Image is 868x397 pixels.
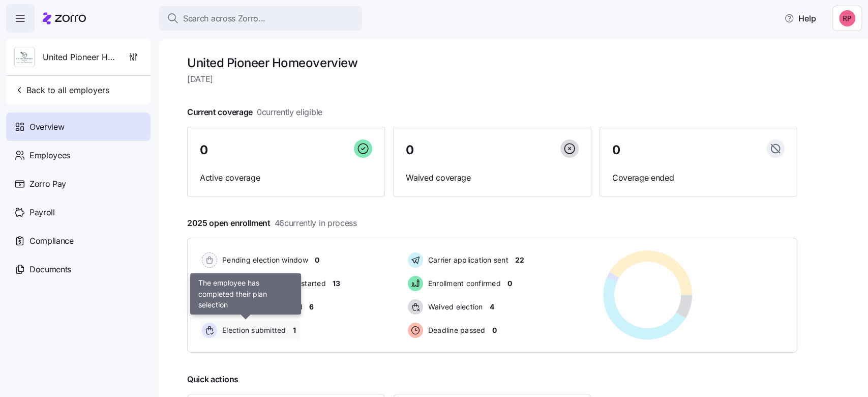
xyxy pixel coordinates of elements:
[315,255,319,265] span: 0
[489,302,494,312] span: 4
[29,206,55,219] span: Payroll
[425,255,508,265] span: Carrier application sent
[6,198,151,226] a: Payroll
[6,255,151,283] a: Documents
[257,106,322,119] span: 0 currently eligible
[10,80,113,100] button: Back to all employers
[275,217,357,230] span: 46 currently in process
[333,278,340,289] span: 13
[219,278,326,289] span: Election active: Hasn't started
[507,278,512,289] span: 0
[187,73,797,86] span: [DATE]
[6,169,151,198] a: Zorro Pay
[159,6,362,31] button: Search across Zorro...
[29,178,66,190] span: Zorro Pay
[219,325,286,335] span: Election submitted
[839,10,855,26] img: eedd38507f2e98b8446e6c4bda047efc
[183,12,265,25] span: Search across Zorro...
[187,55,797,71] h1: United Pioneer Home overview
[29,149,70,162] span: Employees
[14,84,109,96] span: Back to all employers
[515,255,524,265] span: 22
[29,235,74,247] span: Compliance
[612,172,785,184] span: Coverage ended
[219,255,308,265] span: Pending election window
[29,263,71,276] span: Documents
[187,373,238,386] span: Quick actions
[425,278,501,289] span: Enrollment confirmed
[200,144,208,156] span: 0
[612,144,620,156] span: 0
[43,51,116,64] span: United Pioneer Home
[406,172,578,184] span: Waived coverage
[6,112,151,141] a: Overview
[784,12,816,24] span: Help
[187,217,357,230] span: 2025 open enrollment
[187,106,322,119] span: Current coverage
[15,47,34,68] img: Employer logo
[309,302,314,312] span: 6
[293,325,296,335] span: 1
[219,302,303,312] span: Election active: Started
[492,325,496,335] span: 0
[406,144,414,156] span: 0
[425,302,483,312] span: Waived election
[6,141,151,169] a: Employees
[200,172,372,184] span: Active coverage
[29,121,64,133] span: Overview
[6,226,151,255] a: Compliance
[425,325,486,335] span: Deadline passed
[776,8,824,29] button: Help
